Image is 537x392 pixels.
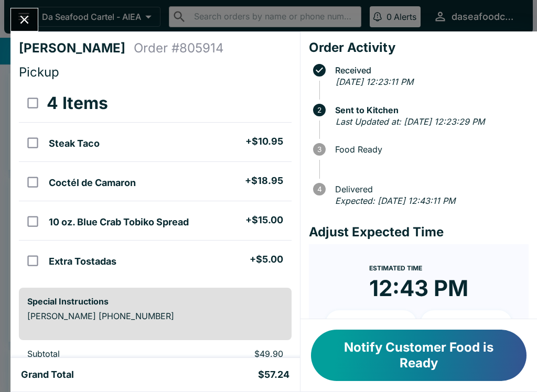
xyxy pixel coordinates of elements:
button: Notify Customer Food is Ready [311,330,527,381]
h6: Special Instructions [27,296,283,307]
h5: Steak Taco [49,137,100,150]
span: Received [330,66,529,75]
span: Delivered [330,184,529,194]
table: orders table [19,84,292,279]
time: 12:43 PM [369,275,468,302]
button: + 20 [421,310,512,336]
h5: Grand Total [21,368,74,381]
h4: Order Activity [309,40,529,56]
span: Food Ready [330,145,529,154]
button: Close [11,8,38,31]
h5: + $5.00 [250,253,283,266]
h3: 4 Items [47,93,108,114]
h5: + $18.95 [245,175,283,187]
p: $49.90 [180,349,283,359]
p: [PERSON_NAME] [PHONE_NUMBER] [27,311,283,321]
h5: Coctél de Camaron [49,177,136,189]
h4: Order # 805914 [134,40,224,56]
em: Last Updated at: [DATE] 12:23:29 PM [336,116,485,127]
span: Estimated Time [369,264,422,272]
em: [DATE] 12:23:11 PM [336,77,413,87]
button: + 10 [326,310,417,336]
h4: [PERSON_NAME] [19,40,134,56]
text: 4 [317,185,321,193]
h5: $57.24 [258,368,289,381]
text: 2 [317,106,321,114]
em: Expected: [DATE] 12:43:11 PM [335,195,455,206]
h5: Extra Tostadas [49,255,116,268]
h5: + $10.95 [245,135,283,148]
p: Subtotal [27,349,163,359]
h5: 10 oz. Blue Crab Tobiko Spread [49,216,189,228]
span: Sent to Kitchen [330,105,529,115]
span: Pickup [19,64,59,80]
h4: Adjust Expected Time [309,224,529,240]
h5: + $15.00 [245,214,283,226]
text: 3 [317,145,321,154]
